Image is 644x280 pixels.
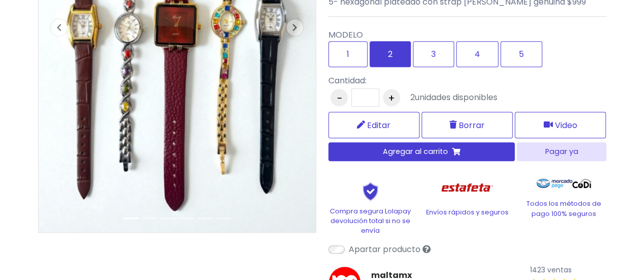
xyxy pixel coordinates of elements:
[367,119,390,132] span: Editar
[422,112,513,138] button: Borrar
[423,245,431,253] i: Sólo tú verás el producto listado en tu tienda pero podrás venderlo si compartes su enlace directo
[328,142,515,161] button: Agregar al carrito
[433,173,501,202] img: Estafeta Logo
[328,75,497,87] p: Cantidad:
[572,173,591,194] img: Codi Logo
[328,206,413,236] p: Compra segura Lolapay devolución total si no se envía
[500,41,542,67] label: 5
[349,243,421,256] label: Apartar producto
[330,89,348,106] button: -
[517,142,606,161] button: Pagar ya
[345,181,396,201] img: Shield
[328,112,419,138] a: Editar
[410,91,497,104] div: unidades disponibles
[459,119,485,132] span: Borrar
[410,91,415,103] span: 2
[456,41,498,67] label: 4
[370,41,411,67] label: 2
[383,89,400,106] button: +
[328,25,606,71] div: MODELO
[522,199,606,218] p: Todos los métodos de pago 100% seguros
[425,207,510,217] p: Envíos rápidos y seguros
[515,112,606,138] button: Video
[413,41,454,67] label: 3
[555,119,577,132] span: Video
[383,146,448,157] span: Agregar al carrito
[537,173,573,194] img: Mercado Pago Logo
[328,41,368,67] label: 1
[530,265,572,275] small: 1423 ventas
